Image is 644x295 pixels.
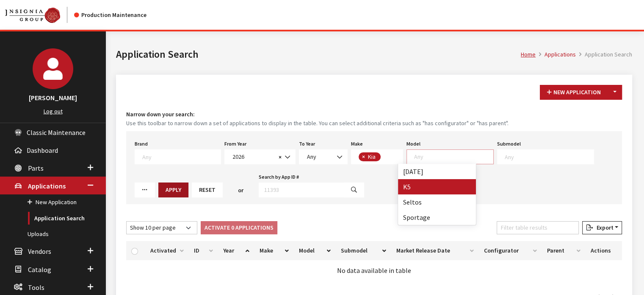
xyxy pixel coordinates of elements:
th: ID: activate to sort column ascending [189,241,218,260]
label: Submodel [497,140,521,148]
button: Export [582,221,622,234]
th: Market Release Date: activate to sort column ascending [391,241,478,260]
img: Kirsten Dart [33,48,73,89]
label: Brand [135,140,148,148]
button: Remove item [359,152,367,161]
li: [DATE] [398,164,476,179]
div: Production Maintenance [74,11,146,20]
input: 11393 [259,183,344,197]
a: Log out [44,107,63,115]
span: × [362,153,365,160]
li: Applications [536,50,576,59]
button: Reset [192,183,223,197]
button: Apply [158,183,188,197]
h4: Narrow down your search: [126,110,622,119]
th: Activated: activate to sort column ascending [145,241,189,260]
h1: Application Search [116,47,521,62]
td: No data available in table [126,260,622,281]
span: Any [304,152,342,161]
label: Make [351,140,363,148]
label: From Year [224,140,246,148]
span: or [238,186,243,195]
span: Classic Maintenance [27,128,86,137]
a: Home [521,51,536,58]
span: 2026 [230,152,276,161]
th: Parent: activate to sort column ascending [542,241,585,260]
a: Insignia Group logo [5,7,74,23]
textarea: Search [505,153,594,160]
label: Search by App ID # [259,173,299,181]
span: Tools [28,283,44,292]
label: To Year [299,140,315,148]
li: K5 [398,179,476,194]
span: Any [307,153,316,160]
small: Use this toolbar to narrow down a set of applications to display in the table. You can select add... [126,119,622,128]
span: 2026 [224,149,296,164]
li: Kia [359,152,381,161]
textarea: Search [383,154,387,161]
button: New Application [540,85,608,100]
span: Kia [367,153,378,160]
button: Remove all items [276,152,282,162]
th: Model: activate to sort column ascending [294,241,336,260]
th: Configurator: activate to sort column ascending [478,241,542,260]
span: Any [299,149,348,164]
label: Model [406,140,420,148]
span: × [279,153,282,161]
input: Filter table results [497,221,579,234]
span: Applications [28,182,66,190]
span: Dashboard [27,146,58,155]
th: Submodel: activate to sort column ascending [336,241,391,260]
li: Application Search [576,50,632,59]
span: Catalog [28,265,51,274]
span: Parts [28,164,44,172]
textarea: Search [414,153,493,160]
img: Catalog Maintenance [5,8,60,23]
span: Export [593,224,613,231]
h3: [PERSON_NAME] [8,93,97,103]
th: Year: activate to sort column ascending [218,241,254,260]
span: Vendors [28,247,51,256]
th: Actions [586,241,622,260]
li: Sportage [398,210,476,225]
li: Seltos [398,194,476,210]
th: Make: activate to sort column ascending [254,241,294,260]
textarea: Search [142,153,221,160]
